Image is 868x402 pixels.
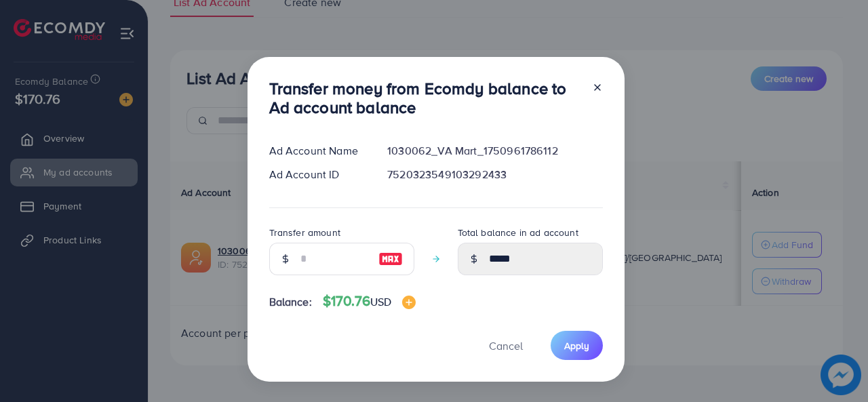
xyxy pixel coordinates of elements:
div: 7520323549103292433 [376,167,613,182]
h3: Transfer money from Ecomdy balance to Ad account balance [269,79,581,118]
span: USD [370,294,391,309]
div: Ad Account Name [258,143,377,159]
span: Balance: [269,294,312,310]
span: Apply [564,339,589,353]
button: Apply [551,331,603,360]
button: Cancel [472,331,540,360]
h4: $170.76 [323,293,416,310]
span: Cancel [489,338,523,353]
div: Ad Account ID [258,167,377,182]
img: image [378,251,403,267]
label: Total balance in ad account [458,226,578,239]
label: Transfer amount [269,226,340,239]
img: image [402,296,416,309]
div: 1030062_VA Mart_1750961786112 [376,143,613,159]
